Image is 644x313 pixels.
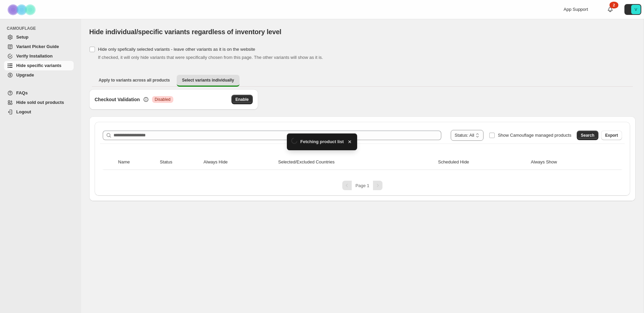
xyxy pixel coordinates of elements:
span: CAMOUFLAGE [7,26,76,31]
span: Setup [16,35,28,40]
th: Selected/Excluded Countries [276,155,436,170]
span: Upgrade [16,72,34,77]
span: Disabled [155,97,171,102]
a: Variant Picker Guide [4,42,74,51]
th: Always Hide [201,155,276,170]
span: If checked, it will only hide variants that were specifically chosen from this page. The other va... [98,55,323,60]
button: Avatar with initials V [624,4,641,15]
span: Page 1 [355,183,369,188]
span: FAQs [16,90,28,95]
th: Status [158,155,201,170]
img: Camouflage [5,0,39,19]
span: Show Camouflage managed products [498,133,571,138]
span: Variant Picker Guide [16,44,59,49]
div: 2 [610,2,618,8]
button: Select variants individually [177,75,240,87]
button: Apply to variants across all products [93,75,175,86]
a: FAQs [4,88,74,98]
a: Hide specific variants [4,61,74,70]
button: Enable [231,95,253,104]
span: Verify Installation [16,53,53,59]
button: Export [601,131,622,140]
span: Enable [236,97,249,102]
th: Scheduled Hide [436,155,529,170]
span: Logout [16,109,31,114]
a: Hide sold out products [4,98,74,107]
span: Hide specific variants [16,63,61,68]
a: Upgrade [4,70,74,80]
span: Avatar with initials V [631,5,641,14]
nav: Pagination [100,181,625,190]
span: Export [605,133,618,138]
span: App Support [564,7,588,12]
th: Name [116,155,158,170]
div: Select variants individually [89,89,636,201]
span: Hide sold out products [16,100,64,105]
button: Search [577,131,598,140]
span: Apply to variants across all products [99,77,170,83]
span: Hide only spefically selected variants - leave other variants as it is on the website [98,47,255,52]
span: Hide individual/specific variants regardless of inventory level [89,28,281,36]
th: Always Show [529,155,609,170]
span: Search [581,133,594,138]
span: Select variants individually [182,77,234,83]
h3: Checkout Validation [95,96,140,103]
span: Fetching product list [300,138,344,145]
a: Logout [4,107,74,117]
a: 2 [607,6,614,13]
a: Setup [4,32,74,42]
text: V [635,7,637,12]
a: Verify Installation [4,51,74,61]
